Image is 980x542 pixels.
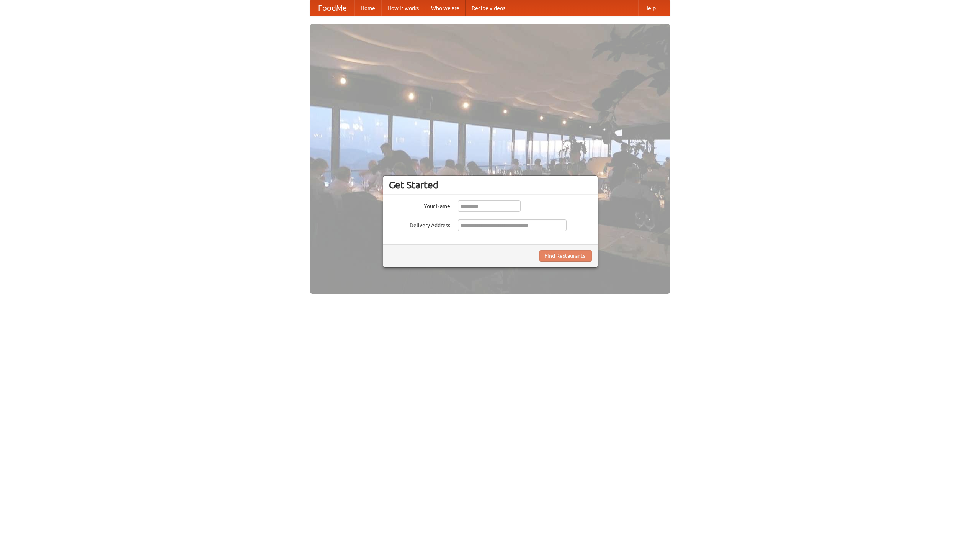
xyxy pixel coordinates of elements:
a: FoodMe [310,0,354,16]
button: Find Restaurants! [539,250,592,262]
a: Recipe videos [465,0,511,16]
label: Delivery Address [389,219,450,229]
a: Help [638,0,662,16]
a: Home [354,0,381,16]
h3: Get Started [389,179,592,191]
a: How it works [381,0,425,16]
a: Who we are [425,0,465,16]
label: Your Name [389,200,450,210]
